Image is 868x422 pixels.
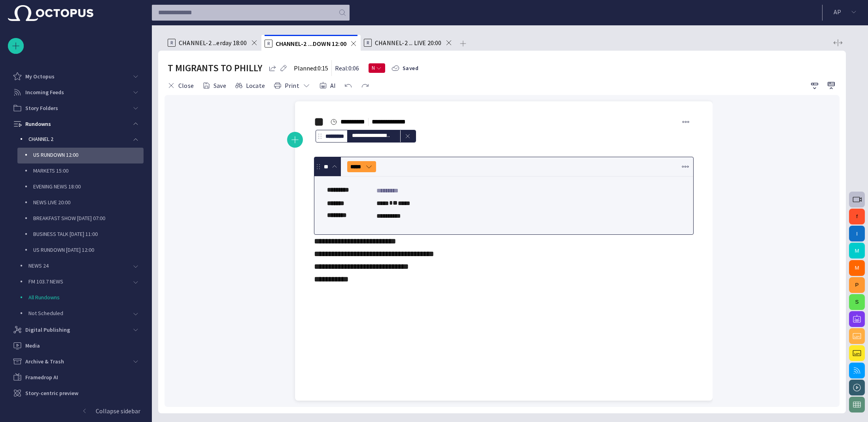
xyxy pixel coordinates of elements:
[827,5,863,19] button: AP
[33,230,144,238] p: BUSINESS TALK [DATE] 11:00
[33,151,144,159] p: US RUNDOWN 12:00
[33,198,144,206] p: NEWS LIVE 20:00
[165,78,197,93] button: Close
[17,243,144,259] div: US RUNDOWN [DATE] 12:00
[168,62,262,74] h2: T MIGRANTS TO PHILLY
[33,167,144,175] p: MARKETS 15:00
[361,35,456,51] div: RCHANNEL-2 ... LIVE 20:00
[232,78,268,93] button: Locate
[8,369,144,385] div: Framedrop AI
[316,78,339,93] button: AI
[17,211,144,227] div: BREAKFAST SHOW [DATE] 07:00
[834,7,841,17] p: A P
[25,342,40,350] p: Media
[265,40,272,48] p: R
[294,63,328,73] p: Planned: 0:15
[17,148,144,163] div: US RUNDOWN 12:00
[200,78,229,93] button: Save
[8,385,144,401] div: Story-centric preview
[364,39,372,47] p: R
[17,227,144,243] div: BUSINESS TALK [DATE] 11:00
[13,290,144,306] div: All Rundowns
[849,226,865,241] button: I
[96,406,140,416] p: Collapse sidebar
[261,35,361,51] div: RCHANNEL-2 ...DOWN 12:00
[28,278,128,285] p: FM 103.7 NEWS
[25,373,58,381] p: Framedrop AI
[25,326,70,334] p: Digital Publishing
[25,120,51,128] p: Rundowns
[17,179,144,195] div: EVENING NEWS 18:00
[25,72,55,80] p: My Octopus
[28,262,128,270] p: NEWS 24
[28,293,144,301] p: All Rundowns
[8,403,144,419] button: Collapse sidebar
[17,195,144,211] div: NEWS LIVE 20:00
[179,39,247,47] span: CHANNEL-2 ...erday 18:00
[28,135,128,143] p: CHANNEL 2
[8,338,144,354] div: Media
[849,294,865,310] button: S
[33,246,144,254] p: US RUNDOWN [DATE] 12:00
[25,389,78,397] p: Story-centric preview
[25,104,58,112] p: Story Folders
[849,260,865,276] button: M
[25,357,64,365] p: Archive & Trash
[271,78,313,93] button: Print
[8,68,144,403] ul: main menu
[33,214,144,222] p: BREAKFAST SHOW [DATE] 07:00
[849,209,865,224] button: f
[168,39,176,47] p: R
[28,309,128,317] p: Not Scheduled
[33,182,144,190] p: EVENING NEWS 18:00
[17,163,144,179] div: MARKETS 15:00
[276,40,346,48] span: CHANNEL-2 ...DOWN 12:00
[403,64,418,72] span: Saved
[8,5,93,21] img: Octopus News Room
[335,63,359,73] p: Real: 0:06
[849,277,865,293] button: P
[375,39,442,47] span: CHANNEL-2 ... LIVE 20:00
[372,64,376,72] span: N
[849,243,865,259] button: M
[369,61,385,75] button: N
[165,35,261,51] div: RCHANNEL-2 ...erday 18:00
[25,88,64,96] p: Incoming Feeds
